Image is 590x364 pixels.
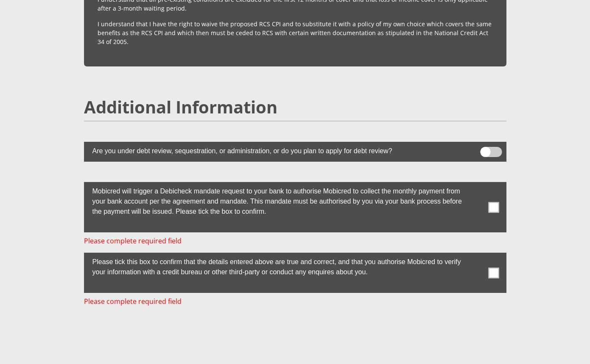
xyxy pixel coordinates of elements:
[84,296,182,306] span: Please complete required field
[84,97,506,117] h2: Additional Information
[84,142,464,158] label: Are you under debt review, sequestration, or administration, or do you plan to apply for debt rev...
[84,253,464,279] label: Please tick this box to confirm that the details entered above are true and correct, and that you...
[231,313,360,346] iframe: reCAPTCHA
[84,236,182,246] span: Please complete required field
[98,19,493,46] p: I understand that I have the right to waive the proposed RCS CPI and to substitute it with a poli...
[84,182,464,219] label: Mobicred will trigger a Debicheck mandate request to your bank to authorise Mobicred to collect t...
